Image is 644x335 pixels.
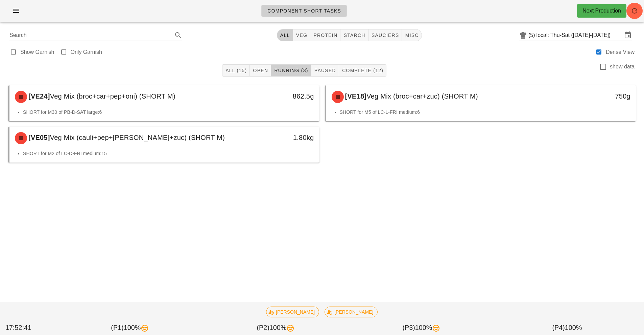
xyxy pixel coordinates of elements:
[245,132,314,143] div: 1.80kg
[528,32,536,39] div: (5)
[50,92,175,100] span: Veg Mix (broc+car+pep+oni) (SHORT M)
[253,68,268,73] span: Open
[310,29,340,41] button: protein
[340,29,368,41] button: starch
[344,92,367,100] span: [VE18]
[222,64,250,77] button: All (15)
[343,33,365,38] span: starch
[368,29,402,41] button: sauciers
[402,29,422,41] button: misc
[366,92,478,100] span: Veg Mix (broc+car+zuc) (SHORT M)
[296,33,308,38] span: veg
[50,134,225,141] span: Veg Mix (cauli+pep+[PERSON_NAME]+zuc) (SHORT M)
[313,33,337,38] span: protein
[71,49,102,56] label: Only Garnish
[405,33,419,38] span: misc
[261,5,347,17] a: Component Short Tasks
[562,91,630,102] div: 750g
[225,68,247,73] span: All (15)
[23,108,314,116] li: SHORT for M30 of PB-D-SAT large:6
[271,64,311,77] button: Running (3)
[27,134,50,141] span: [VE05]
[606,49,635,56] label: Dense View
[245,91,314,102] div: 862.5g
[339,64,386,77] button: Complete (12)
[340,108,631,116] li: SHORT for M5 of LC-L-FRI medium:6
[267,8,341,14] span: Component Short Tasks
[23,150,314,157] li: SHORT for M2 of LC-D-FRI medium:15
[342,68,383,73] span: Complete (12)
[277,29,293,41] button: All
[280,33,290,38] span: All
[20,49,54,56] label: Show Garnish
[274,68,308,73] span: Running (3)
[293,29,311,41] button: veg
[371,33,399,38] span: sauciers
[582,7,621,15] div: Next Production
[311,64,339,77] button: Paused
[610,63,635,70] label: show data
[250,64,271,77] button: Open
[27,92,50,100] span: [VE24]
[314,68,336,73] span: Paused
